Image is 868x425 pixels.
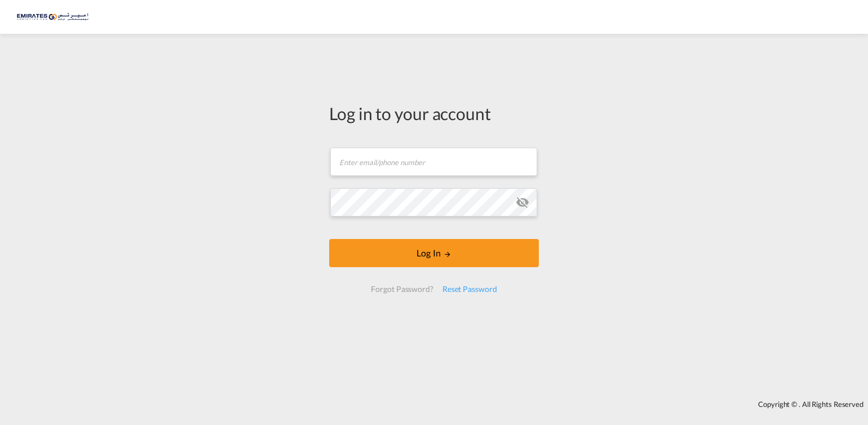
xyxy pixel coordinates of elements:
md-icon: icon-eye-off [516,196,529,209]
button: LOGIN [329,239,539,267]
div: Reset Password [438,279,502,299]
img: c67187802a5a11ec94275b5db69a26e6.png [17,5,93,30]
input: Enter email/phone number [330,148,537,176]
div: Log in to your account [329,101,539,125]
div: Forgot Password? [366,279,437,299]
